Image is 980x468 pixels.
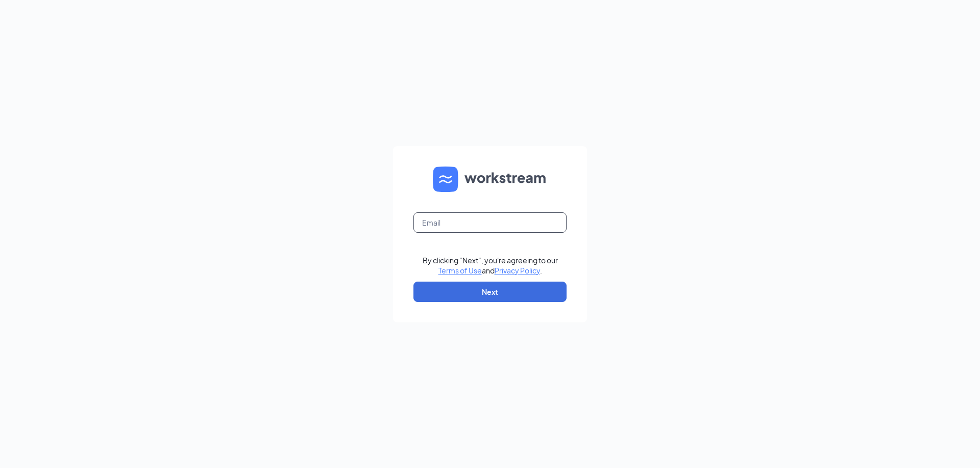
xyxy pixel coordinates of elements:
div: By clicking "Next", you're agreeing to our and . [423,255,558,276]
input: Email [413,212,567,233]
img: WS logo and Workstream text [433,167,547,192]
a: Privacy Policy [495,266,540,275]
a: Terms of Use [438,266,482,275]
button: Next [413,282,567,302]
